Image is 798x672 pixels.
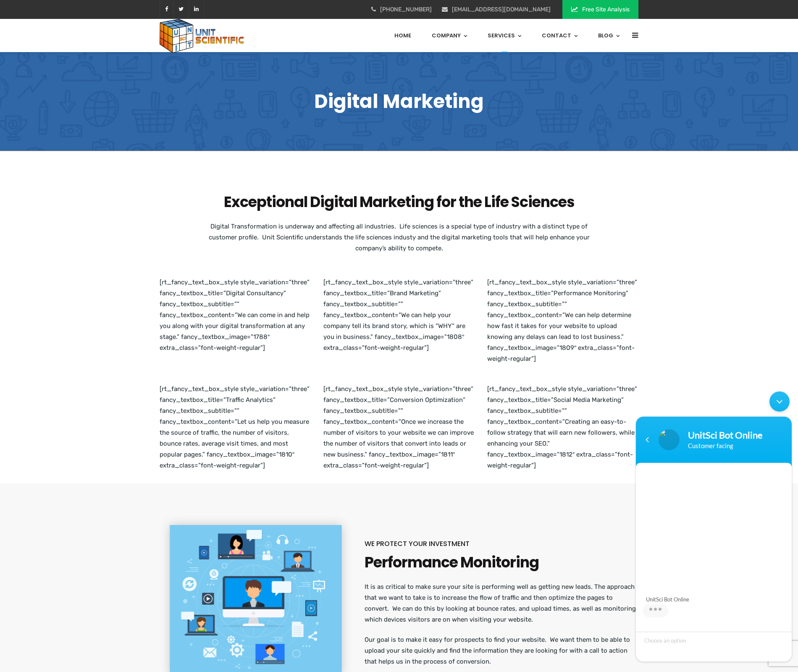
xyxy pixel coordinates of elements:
div: [rt_fancy_text_box_style style_variation=”three” fancy_textbox_title=”Brand Marketing” fancy_text... [323,277,475,353]
iframe: SalesIQ Chatwindow [632,387,796,666]
li: [PHONE_NUMBER] [371,4,432,15]
a: Company [432,19,467,52]
p: Digital Marketing [160,90,638,113]
div: [rt_fancy_text_box_style style_variation=”three” fancy_textbox_title=”Digital Consultancy” fancy_... [160,277,311,353]
a: Services [488,19,521,52]
div: [rt_fancy_text_box_style style_variation=”three” fancy_textbox_title=”Social Media Marketing” fan... [487,383,638,471]
div: [rt_fancy_text_box_style style_variation=”three” fancy_textbox_title=”Conversion Optimization” fa... [323,383,475,471]
p: It is as critical to make sure your site is performing well as getting new leads. The approach th... [365,581,639,625]
a: Contact [542,19,577,52]
a: Blog [598,19,619,52]
div: [rt_fancy_text_box_style style_variation=”three” fancy_textbox_title=”Performance Monitoring” fan... [487,277,638,364]
h3: Performance Monitoring [365,554,639,571]
div: [rt_fancy_text_box_style style_variation=”three” fancy_textbox_title=”Traffic Analytics” fancy_te... [160,383,311,471]
p: Our goal is to make it easy for prospects to find your website. We want them to be able to upload... [365,634,639,667]
p: Digital Transformation is underway and affecting all industries. Life sciences is a special type ... [201,221,598,254]
h1: Exceptional Digital Marketing for the Life Sciences [201,193,598,210]
a: Home [394,19,411,52]
li: [EMAIL_ADDRESS][DOMAIN_NAME] [442,4,551,15]
h6: WE PROTECT YOUR INVESTMENT [365,538,639,549]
